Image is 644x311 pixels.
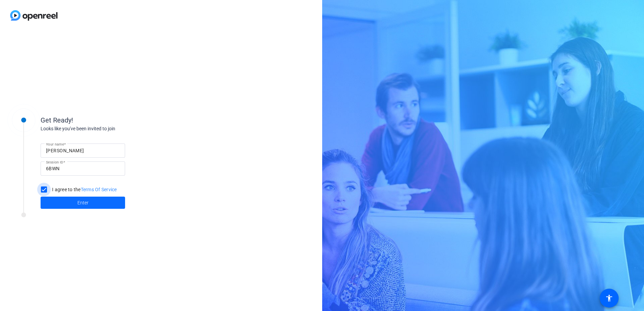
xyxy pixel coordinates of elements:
[41,125,176,132] div: Looks like you've been invited to join
[77,199,89,206] span: Enter
[41,197,125,209] button: Enter
[81,187,117,192] a: Terms Of Service
[46,160,63,164] mat-label: Session ID
[46,142,64,146] mat-label: Your name
[51,186,117,193] label: I agree to the
[41,115,176,125] div: Get Ready!
[605,294,613,302] mat-icon: accessibility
